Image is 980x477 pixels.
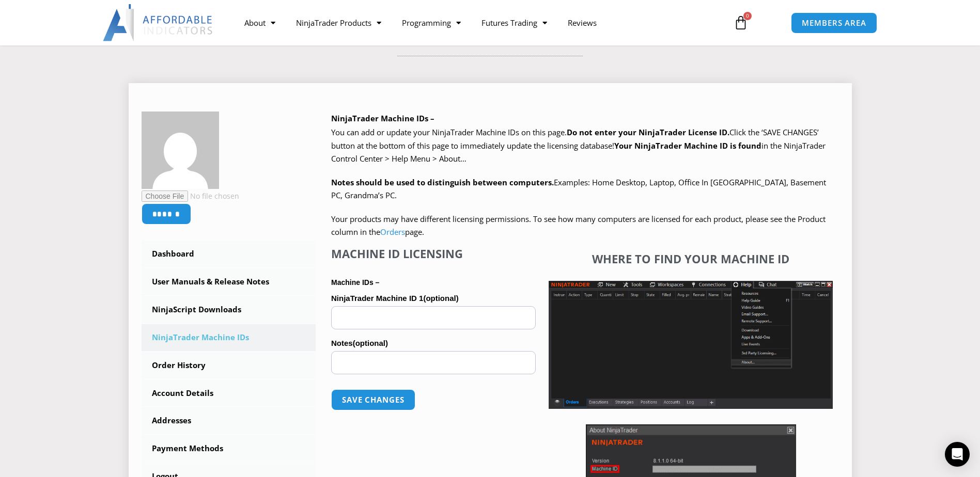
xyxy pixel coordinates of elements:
span: Click the ‘SAVE CHANGES’ button at the bottom of this page to immediately update the licensing da... [331,127,826,164]
a: Payment Methods [142,435,316,462]
a: Order History [142,352,316,379]
a: Account Details [142,380,316,407]
b: Do not enter your NinjaTrader License ID. [567,127,729,137]
a: Reviews [557,11,607,35]
div: Open Intercom Messenger [945,442,970,467]
a: Addresses [142,407,316,434]
span: You can add or update your NinjaTrader Machine IDs on this page. [331,127,567,137]
img: 5eccf49239b7e3afb4ef5319cd43d4dfd43b1dd7f83f0d322c38f14b86080b24 [142,112,219,189]
a: Futures Trading [471,11,557,35]
span: (optional) [423,294,458,303]
strong: Your NinjaTrader Machine ID is found [614,140,761,151]
span: Your products may have different licensing permissions. To see how many computers are licensed fo... [331,214,826,237]
a: NinjaTrader Products [286,11,392,35]
a: 0 [718,8,764,38]
a: User Manuals & Release Notes [142,268,316,295]
strong: Machine IDs – [331,278,379,287]
nav: Menu [234,11,722,35]
b: NinjaTrader Machine IDs – [331,113,434,123]
label: NinjaTrader Machine ID 1 [331,291,536,306]
span: (optional) [353,339,388,347]
span: MEMBERS AREA [802,19,866,27]
h4: Where to find your Machine ID [549,252,833,265]
a: Orders [380,227,405,237]
strong: Notes should be used to distinguish between computers. [331,177,554,187]
a: MEMBERS AREA [791,12,877,34]
span: Examples: Home Desktop, Laptop, Office In [GEOGRAPHIC_DATA], Basement PC, Grandma’s PC. [331,177,826,201]
img: LogoAI | Affordable Indicators – NinjaTrader [103,4,214,41]
a: Programming [392,11,471,35]
a: NinjaTrader Machine IDs [142,324,316,351]
span: 0 [743,12,752,20]
a: About [234,11,286,35]
a: NinjaScript Downloads [142,296,316,323]
label: Notes [331,336,536,351]
button: Save changes [331,389,415,410]
h4: Machine ID Licensing [331,247,536,260]
a: Dashboard [142,241,316,267]
img: Screenshot 2025-01-17 1155544 | Affordable Indicators – NinjaTrader [549,281,833,409]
